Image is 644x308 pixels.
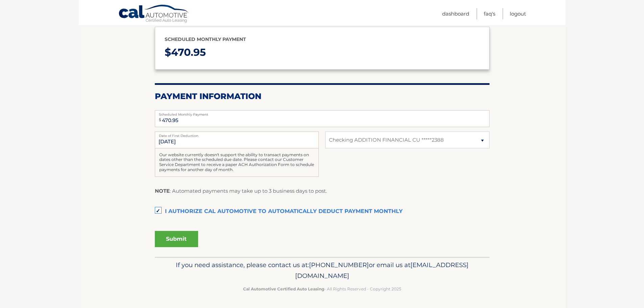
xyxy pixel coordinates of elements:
a: Cal Automotive [118,4,189,24]
div: Our website currently doesn't support the ability to transact payments on dates other than the sc... [155,148,319,177]
span: $ [157,112,163,127]
button: Submit [155,231,198,247]
label: I authorize cal automotive to automatically deduct payment monthly [155,205,490,218]
a: FAQ's [484,8,495,19]
a: Logout [510,8,526,19]
input: Payment Date [155,132,319,148]
span: 470.95 [171,46,206,58]
input: Payment Amount [155,110,490,127]
p: - All Rights Reserved - Copyright 2025 [159,285,485,292]
p: Scheduled monthly payment [165,35,480,44]
label: Scheduled Monthly Payment [155,110,490,116]
strong: NOTE [155,188,170,194]
a: Dashboard [442,8,469,19]
p: : Automated payments may take up to 3 business days to post. [155,187,327,195]
p: $ [165,44,480,62]
span: [EMAIL_ADDRESS][DOMAIN_NAME] [295,261,469,280]
span: [PHONE_NUMBER] [309,261,369,269]
strong: Cal Automotive Certified Auto Leasing [243,286,324,291]
h2: Payment Information [155,91,490,101]
p: If you need assistance, please contact us at: or email us at [159,260,485,281]
label: Date of First Deduction [155,132,319,137]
